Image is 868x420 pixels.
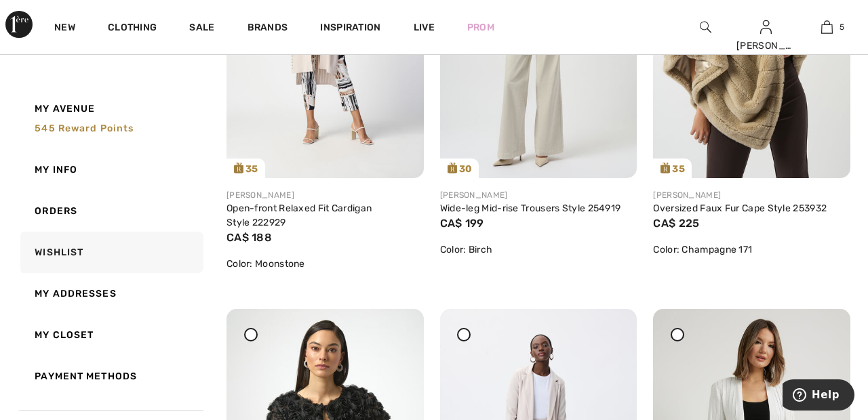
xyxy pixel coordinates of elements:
iframe: Opens a widget where you can find more information [783,379,854,413]
span: 545 Reward points [35,123,134,134]
div: [PERSON_NAME] [653,189,850,201]
img: My Bag [821,19,833,35]
a: My Addresses [18,273,203,314]
span: CA$ 199 [440,217,484,230]
img: search the website [700,19,711,35]
div: [PERSON_NAME] [226,189,424,201]
div: Color: Birch [440,243,637,257]
a: Wide-leg Mid-rise Trousers Style 254919 [440,203,621,214]
img: 1ère Avenue [5,11,33,38]
div: [PERSON_NAME] [736,39,796,53]
span: CA$ 225 [653,217,699,230]
a: 5 [797,19,856,35]
a: Brands [248,22,288,36]
img: My Info [760,19,772,35]
a: Live [414,20,435,35]
a: Sale [189,22,214,36]
div: Color: Moonstone [226,257,424,271]
a: My Closet [18,314,203,356]
span: CA$ 188 [226,231,272,244]
a: My Info [18,149,203,190]
a: New [54,22,75,36]
div: Color: Champagne 171 [653,243,850,257]
div: [PERSON_NAME] [440,189,637,201]
span: My Avenue [35,102,95,116]
a: Wishlist [18,232,203,273]
a: Clothing [108,22,157,36]
a: Prom [467,20,494,35]
a: Open-front Relaxed Fit Cardigan Style 222929 [226,203,372,228]
a: Payment Methods [18,356,203,397]
a: Orders [18,190,203,232]
span: 5 [840,21,844,33]
a: Oversized Faux Fur Cape Style 253932 [653,203,827,214]
span: Inspiration [320,22,380,36]
a: Sign In [760,20,772,33]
